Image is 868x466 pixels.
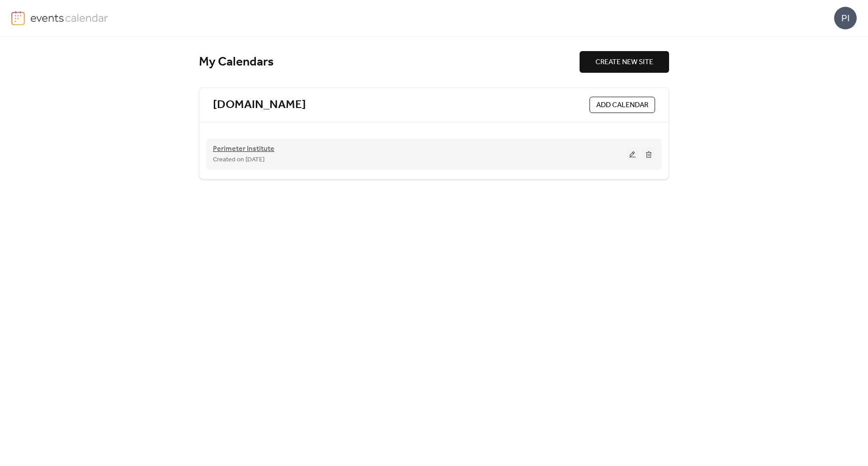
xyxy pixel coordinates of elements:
span: Created on [DATE] [213,155,264,165]
a: Perimeter Institute [213,146,274,152]
span: CREATE NEW SITE [595,57,653,68]
div: My Calendars [199,54,580,70]
img: logo [11,11,25,25]
img: logo-type [30,11,108,24]
span: Perimeter Institute [213,144,274,155]
button: CREATE NEW SITE [580,51,669,73]
a: [DOMAIN_NAME] [213,98,306,113]
button: ADD CALENDAR [590,97,655,113]
span: ADD CALENDAR [596,100,648,111]
div: PI [834,7,857,29]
